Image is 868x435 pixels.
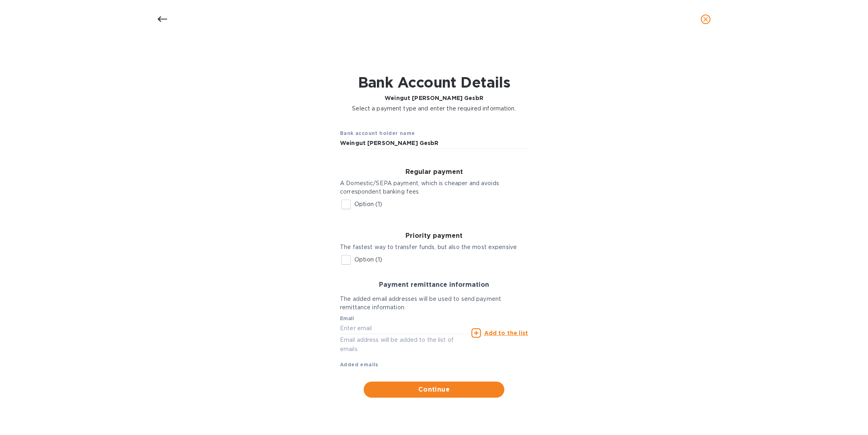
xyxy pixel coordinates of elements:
[385,95,483,101] b: Weingut [PERSON_NAME] GesbR
[340,232,528,240] h3: Priority payment
[340,361,379,368] b: Added emails
[354,255,382,264] p: Option (1)
[370,385,498,394] span: Continue
[340,295,528,312] p: The added email addresses will be used to send payment remittance information.
[340,317,354,321] label: Email
[340,130,415,136] b: Bank account holder name
[484,330,528,336] u: Add to the list
[354,200,382,208] p: Option (1)
[364,382,504,398] button: Continue
[340,243,528,251] p: The fastest way to transfer funds, but also the most expensive
[340,322,468,334] input: Enter email
[340,281,528,289] h3: Payment remittance information
[340,168,528,176] h3: Regular payment
[696,10,715,29] button: close
[340,335,468,354] p: Email address will be added to the list of emails
[352,74,516,91] h1: Bank Account Details
[340,179,528,196] p: A Domestic/SEPA payment, which is cheaper and avoids correspondent banking fees
[352,104,516,113] p: Select a payment type and enter the required information.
